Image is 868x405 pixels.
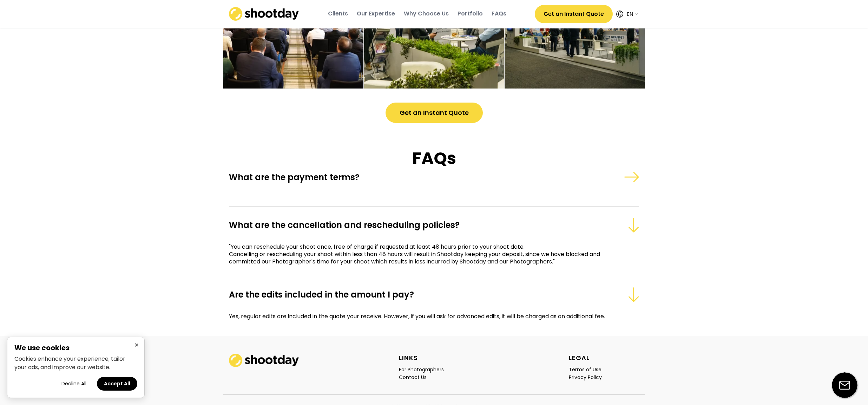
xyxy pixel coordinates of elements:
[14,355,137,372] p: Cookies enhance your experience, tailor your ads, and improve our website.
[535,5,613,23] button: Get an Instant Quote
[624,172,639,182] img: Group_96%402x%5B1%5D.png
[492,10,506,18] div: FAQs
[229,7,299,21] img: shootday_logo.png
[229,313,623,320] div: Yes, regular edits are included in the quote your receive. However, if you will ask for advanced ...
[399,354,418,362] div: LINKS
[569,354,590,362] div: LEGAL
[386,103,483,123] button: Get an Instant Quote
[229,148,639,169] h1: FAQs
[14,344,137,351] h2: We use cookies
[229,243,623,265] div: "You can reschedule your shoot once, free of charge if requested at least 48 hours prior to your ...
[629,287,639,302] img: Group_95%402x%5B1%5D.png
[229,354,299,367] img: shootday_logo.png
[229,289,578,300] div: Are the edits included in the amount I pay?
[458,10,483,18] div: Portfolio
[399,366,444,373] div: For Photographers
[229,172,578,183] div: What are the payment terms?
[404,10,449,18] div: Why Choose Us
[569,366,601,373] div: Terms of Use
[569,374,602,380] div: Privacy Policy
[357,10,395,18] div: Our Expertise
[229,220,578,230] div: What are the cancellation and rescheduling policies?
[616,11,623,18] img: Icon%20feather-globe%20%281%29.svg
[97,377,137,391] button: Accept all cookies
[132,341,141,350] button: Close cookie banner
[54,377,93,391] button: Decline all cookies
[629,217,639,233] img: Group_95%402x%5B1%5D.png
[832,372,857,398] img: email-icon%20%281%29.svg
[399,374,427,380] div: Contact Us
[328,10,348,18] div: Clients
